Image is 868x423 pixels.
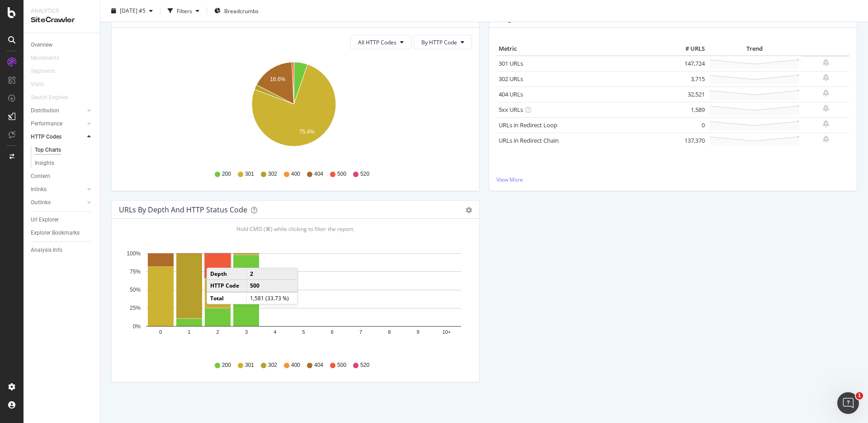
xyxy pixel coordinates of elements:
[159,330,162,335] text: 0
[671,102,707,117] td: 1,589
[35,159,54,168] div: Insights
[31,106,59,115] div: Distribution
[314,361,323,369] span: 404
[247,280,297,292] td: 500
[31,53,68,63] a: Movements
[837,392,859,414] iframe: Intercom live chat
[823,89,829,96] div: bell-plus
[443,330,451,335] text: 10+
[31,15,93,25] div: SiteCrawler
[207,280,247,292] td: HTTP Code
[222,361,231,369] span: 200
[291,170,300,178] span: 400
[31,198,51,207] div: Outlinks
[31,80,53,89] a: Visits
[414,35,472,49] button: By HTTP Code
[388,330,391,335] text: 8
[291,361,300,369] span: 400
[31,245,62,255] div: Analysis Info
[31,132,85,142] a: HTTP Codes
[31,228,80,238] div: Explorer Bookmarks
[823,120,829,127] div: bell-plus
[31,119,62,129] div: Performance
[707,42,802,56] th: Trend
[314,170,323,178] span: 404
[337,170,346,178] span: 500
[31,67,55,76] div: Segments
[31,185,85,194] a: Inlinks
[245,330,248,335] text: 3
[222,170,231,178] span: 200
[823,105,829,112] div: bell-plus
[671,133,707,148] td: 137,370
[499,121,557,129] a: URLs in Redirect Loop
[247,292,297,304] td: 1,581 (33.73 %)
[299,129,315,135] text: 75.4%
[35,145,94,155] a: Top Charts
[31,40,94,50] a: Overview
[247,268,297,280] td: 2
[207,268,247,280] td: Depth
[359,330,362,335] text: 7
[671,87,707,102] td: 32,521
[671,42,707,56] th: # URLS
[337,361,346,369] span: 500
[31,7,93,15] div: Analytics
[177,7,192,14] div: Filters
[130,287,141,293] text: 50%
[217,330,219,335] text: 2
[274,330,276,335] text: 4
[31,67,64,76] a: Segments
[35,159,94,168] a: Insights
[31,245,94,255] a: Analysis Info
[268,361,277,369] span: 302
[164,4,203,18] button: Filters
[31,106,85,115] a: Distribution
[856,392,863,399] span: 1
[360,170,369,178] span: 520
[350,35,411,49] button: All HTTP Codes
[499,59,523,67] a: 301 URLs
[499,75,523,83] a: 302 URLs
[119,57,469,162] svg: A chart.
[119,248,469,353] svg: A chart.
[270,76,285,82] text: 16.6%
[35,145,61,155] div: Top Charts
[245,170,254,178] span: 301
[31,215,59,225] div: Url Explorer
[499,106,523,114] a: 5xx URLs
[499,136,559,144] a: URLs in Redirect Chain
[671,71,707,87] td: 3,715
[331,330,334,335] text: 6
[417,330,420,335] text: 9
[211,4,262,18] button: Breadcrumbs
[207,292,247,304] td: Total
[119,205,247,214] div: URLs by Depth and HTTP Status Code
[823,59,829,66] div: bell-plus
[130,305,141,312] text: 25%
[671,117,707,133] td: 0
[496,176,849,183] a: View More
[31,185,47,194] div: Inlinks
[120,7,146,14] span: 2025 Aug. 27th #5
[31,132,61,142] div: HTTP Codes
[31,93,77,102] a: Search Engines
[823,135,829,143] div: bell-plus
[466,207,472,213] div: gear
[31,172,94,181] a: Content
[245,361,254,369] span: 301
[302,330,305,335] text: 5
[671,56,707,72] td: 147,724
[127,250,141,257] text: 100%
[31,40,52,50] div: Overview
[31,80,44,89] div: Visits
[108,4,156,18] button: [DATE] #5
[130,269,141,275] text: 75%
[31,215,94,225] a: Url Explorer
[823,74,829,81] div: bell-plus
[496,42,671,56] th: Metric
[188,330,190,335] text: 1
[31,53,59,63] div: Movements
